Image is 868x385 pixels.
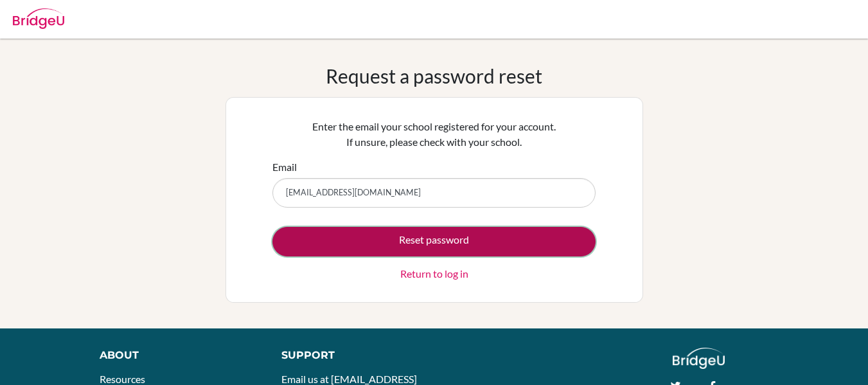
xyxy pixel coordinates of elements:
[13,8,64,29] img: Bridge-U
[100,348,252,363] div: About
[673,348,725,369] img: logo_white@2x-f4f0deed5e89b7ecb1c2cc34c3e3d731f90f0f143d5ea2071677605dd97b5244.png
[272,227,596,256] button: Reset password
[100,373,145,385] a: Resources
[326,64,542,87] h1: Request a password reset
[400,266,468,282] a: Return to log in
[272,159,297,175] label: Email
[272,119,596,150] p: Enter the email your school registered for your account. If unsure, please check with your school.
[281,348,421,363] div: Support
